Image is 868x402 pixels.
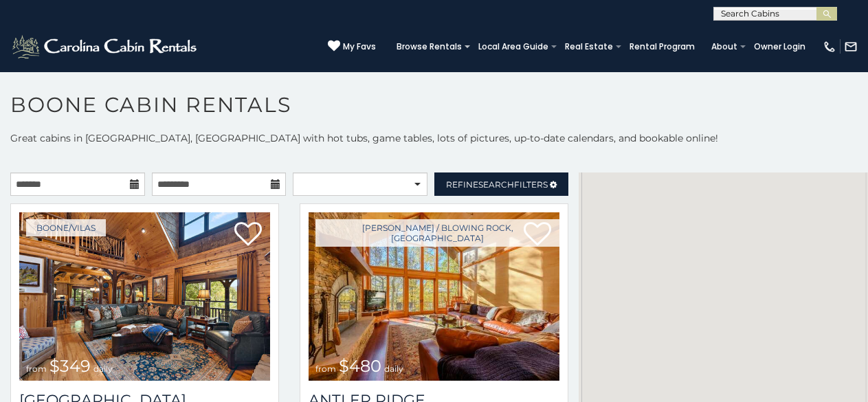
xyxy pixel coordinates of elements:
[390,37,469,56] a: Browse Rentals
[478,179,514,190] span: Search
[339,356,381,376] span: $480
[446,179,548,190] span: Refine Filters
[328,40,376,54] a: My Favs
[558,37,620,56] a: Real Estate
[26,364,47,374] span: from
[343,41,376,53] span: My Favs
[471,37,555,56] a: Local Area Guide
[309,212,559,381] img: Antler Ridge
[315,364,336,374] span: from
[823,40,836,54] img: phone-regular-white.png
[19,212,270,381] img: Diamond Creek Lodge
[844,40,858,54] img: mail-regular-white.png
[434,172,569,196] a: RefineSearchFilters
[315,219,559,247] a: [PERSON_NAME] / Blowing Rock, [GEOGRAPHIC_DATA]
[747,37,812,56] a: Owner Login
[19,212,270,381] a: Diamond Creek Lodge from $349 daily
[49,356,91,376] span: $349
[384,364,403,374] span: daily
[234,221,262,249] a: Add to favorites
[26,219,106,236] a: Boone/Vilas
[93,364,113,374] span: daily
[623,37,702,56] a: Rental Program
[10,33,201,60] img: White-1-2.png
[309,212,559,381] a: Antler Ridge from $480 daily
[704,37,744,56] a: About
